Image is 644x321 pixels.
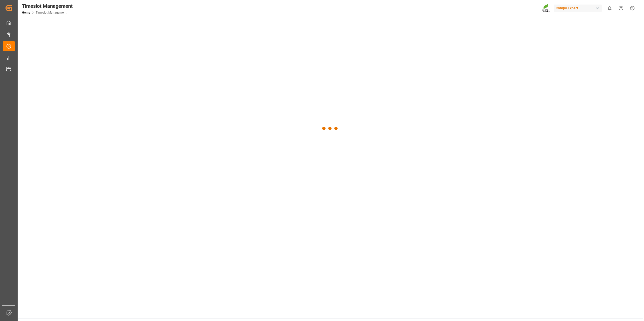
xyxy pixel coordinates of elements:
div: Compo Expert [554,5,602,12]
a: Home [22,11,30,14]
div: Timeslot Management [22,2,73,10]
img: Screenshot%202023-09-29%20at%2010.02.21.png_1712312052.png [542,4,550,13]
button: Compo Expert [554,3,604,13]
button: show 0 new notifications [604,3,615,14]
button: Help Center [615,3,627,14]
